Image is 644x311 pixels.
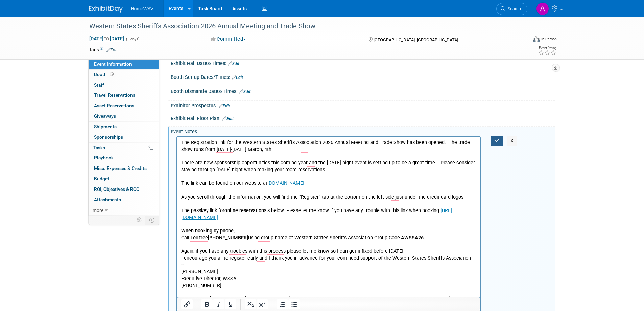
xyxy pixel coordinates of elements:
[94,113,116,119] span: Giveaways
[89,59,159,69] a: Event Information
[94,155,114,160] span: Playbook
[505,6,521,12] span: Search
[541,37,557,42] div: In-Person
[171,113,555,122] div: Exhibit Hall Floor Plan:
[89,46,118,53] td: Tags
[89,153,159,163] a: Playbook
[103,36,110,41] span: to
[94,176,109,181] span: Budget
[94,72,115,77] span: Booth
[487,35,557,45] div: Event Format
[89,174,159,184] a: Budget
[89,111,159,121] a: Giveaways
[239,89,251,94] a: Edit
[87,20,517,32] div: Western States Sheriffs Association 2026 Annual Meeting and Trade Show
[219,104,230,108] a: Edit
[94,61,132,67] span: Event Information
[228,61,239,66] a: Edit
[496,3,527,15] a: Search
[225,299,236,309] button: Underline
[507,136,518,146] button: X
[93,207,103,213] span: more
[171,127,555,135] div: Event Notes:
[171,72,555,81] div: Booth Set-up Dates/Times:
[222,116,234,121] a: Edit
[89,205,159,216] a: more
[125,37,140,41] span: (5 days)
[89,36,124,42] span: [DATE] [DATE]
[89,132,159,142] a: Sponsorships
[533,36,540,42] img: Format-Inperson.png
[89,195,159,205] a: Attachments
[213,299,224,309] button: Italic
[89,122,159,132] a: Shipments
[94,197,121,202] span: Attachments
[171,101,555,109] div: Exhibitor Prospectus:
[245,299,256,309] button: Subscript
[257,299,268,309] button: Superscript
[181,299,193,309] button: Insert/edit link
[89,80,159,90] a: Staff
[277,299,288,309] button: Numbered list
[94,103,134,108] span: Asset Reservations
[89,6,123,13] img: ExhibitDay
[89,101,159,111] a: Asset Reservations
[106,48,118,52] a: Edit
[94,186,139,192] span: ROI, Objectives & ROO
[536,2,549,15] img: Amanda Jasper
[134,216,145,224] td: Personalize Event Tab Strip
[109,72,115,77] span: Booth not reserved yet
[89,184,159,195] a: ROI, Objectives & ROO
[171,86,555,95] div: Booth Dismantle Dates/Times:
[145,216,159,224] td: Toggle Event Tabs
[538,46,556,50] div: Event Rating
[93,145,105,150] span: Tasks
[94,124,117,129] span: Shipments
[89,143,159,153] a: Tasks
[131,6,154,12] span: HomeWAV
[94,92,135,98] span: Travel Reservations
[94,165,147,171] span: Misc. Expenses & Credits
[94,82,104,88] span: Staff
[89,70,159,80] a: Booth
[374,37,458,42] span: [GEOGRAPHIC_DATA], [GEOGRAPHIC_DATA]
[171,58,555,67] div: Exhibit Hall Dates/Times:
[94,134,123,140] span: Sponsorships
[232,75,243,80] a: Edit
[89,90,159,101] a: Travel Reservations
[288,299,300,309] button: Bullet list
[89,163,159,174] a: Misc. Expenses & Credits
[208,36,248,43] button: Committed
[201,299,213,309] button: Bold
